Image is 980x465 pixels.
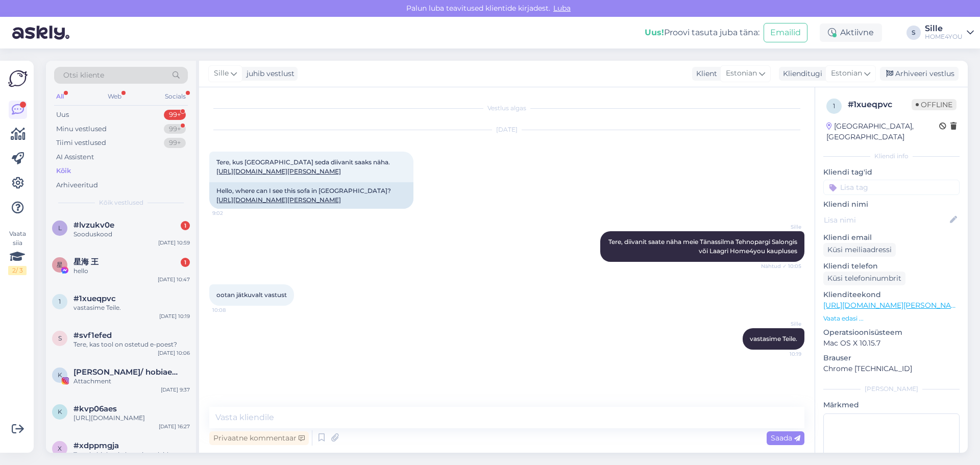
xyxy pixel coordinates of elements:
span: #kvp06aes [73,404,117,413]
p: Operatsioonisüsteem [823,327,960,338]
p: Brauser [823,353,960,363]
div: vastasime Teile. [73,303,190,312]
p: Märkmed [823,400,960,410]
span: Sille [214,68,229,79]
div: Tere, kas tool on ostetud e-poest? [73,340,190,349]
div: 1 [181,221,190,230]
p: Kliendi telefon [823,261,960,272]
span: Estonian [726,68,757,79]
span: #xdppmgja [73,441,119,450]
div: Proovi tasuta juba täna: [645,27,759,39]
div: Vaata siia [8,229,27,275]
div: Kliendi info [823,152,960,161]
div: 99+ [164,110,186,120]
a: [URL][DOMAIN_NAME][PERSON_NAME] [823,301,964,310]
div: 99+ [164,124,186,134]
b: Uus! [645,28,664,37]
span: x [58,445,62,452]
div: hello [73,266,190,276]
div: [DATE] 10:19 [159,312,190,320]
span: Offline [912,99,957,110]
div: Attachment [73,377,190,386]
div: Arhiveeritud [56,180,98,190]
div: HOME4YOU [925,33,963,41]
div: Hello, where can I see this sofa in [GEOGRAPHIC_DATA]? [209,182,413,209]
div: [DATE] 10:06 [158,349,190,357]
span: vastasime Teile. [750,335,797,342]
p: Kliendi email [823,232,960,243]
span: 1 [833,102,835,110]
p: Vaata edasi ... [823,314,960,323]
div: Socials [163,90,188,103]
div: # 1xueqpvc [848,99,912,111]
div: 1 [181,258,190,267]
div: 2 / 3 [8,266,27,275]
div: [URL][DOMAIN_NAME] [73,413,190,423]
div: Küsi telefoninumbrit [823,272,905,285]
p: Kliendi tag'id [823,167,960,178]
span: k [58,408,62,415]
div: [DATE] 9:37 [161,386,190,394]
a: [URL][DOMAIN_NAME][PERSON_NAME] [216,196,341,204]
span: 1 [59,298,61,305]
span: 10:19 [763,350,801,358]
span: ootan jätkuvalt vastust [216,291,287,299]
span: #svf1efed [73,331,112,340]
span: Sille [763,320,801,328]
p: Klienditeekond [823,289,960,300]
div: [DATE] 10:47 [158,276,190,283]
span: Nähtud ✓ 10:05 [761,262,801,270]
div: juhib vestlust [242,68,295,79]
div: Web [106,90,124,103]
div: Vestlus algas [209,104,804,113]
p: Chrome [TECHNICAL_ID] [823,363,960,374]
div: Klienditugi [779,68,822,79]
div: Privaatne kommentaar [209,431,309,445]
div: Sooduskood [73,230,190,239]
div: Tere, kahjuks ei ole narivoodeid. [73,450,190,459]
div: Tiimi vestlused [56,138,106,148]
div: [DATE] 10:59 [158,239,190,247]
span: s [58,334,62,342]
div: [PERSON_NAME] [823,384,960,394]
p: Kliendi nimi [823,199,960,210]
div: 99+ [164,138,186,148]
span: Luba [550,4,574,13]
span: K [58,371,62,379]
div: Uus [56,110,69,120]
div: Minu vestlused [56,124,107,134]
div: Arhiveeri vestlus [880,67,959,81]
div: Kõik [56,166,71,176]
span: Otsi kliente [63,70,104,81]
a: SilleHOME4YOU [925,25,974,41]
div: Küsi meiliaadressi [823,243,896,257]
span: 9:02 [212,209,251,217]
span: Kõik vestlused [99,198,143,207]
input: Lisa nimi [824,214,948,226]
span: Estonian [831,68,862,79]
div: S [906,26,921,40]
span: l [58,224,62,232]
span: 星 [57,261,63,268]
div: Sille [925,25,963,33]
span: 10:08 [212,306,251,314]
div: [GEOGRAPHIC_DATA], [GEOGRAPHIC_DATA] [826,121,939,142]
span: Tere, kus [GEOGRAPHIC_DATA] seda diivanit saaks näha. [216,158,390,175]
div: Aktiivne [820,23,882,42]
span: #1xueqpvc [73,294,116,303]
span: Kairet Pintman/ hobiaednik🌺 [73,368,180,377]
span: Tere, diivanit saate näha meie Tänassilma Tehnopargi Salongis või Laagri Home4you kaupluses [608,238,799,255]
button: Emailid [764,23,807,42]
span: Saada [771,433,800,443]
span: 星海 王 [73,257,99,266]
div: [DATE] 16:27 [159,423,190,430]
div: [DATE] [209,125,804,134]
div: Klient [692,68,717,79]
p: Mac OS X 10.15.7 [823,338,960,349]
span: #lvzukv0e [73,221,114,230]
input: Lisa tag [823,180,960,195]
span: Sille [763,223,801,231]
div: AI Assistent [56,152,94,162]
div: All [54,90,66,103]
img: Askly Logo [8,69,28,88]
